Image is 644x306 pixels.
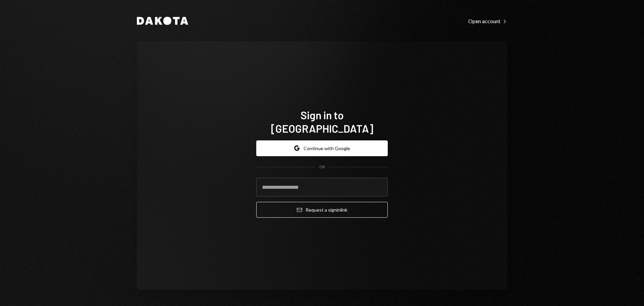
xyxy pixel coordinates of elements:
[256,108,388,135] h1: Sign in to [GEOGRAPHIC_DATA]
[256,202,388,218] button: Request a signinlink
[468,17,507,25] a: Open account
[256,140,388,156] button: Continue with Google
[319,164,325,170] div: OR
[468,18,507,25] div: Open account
